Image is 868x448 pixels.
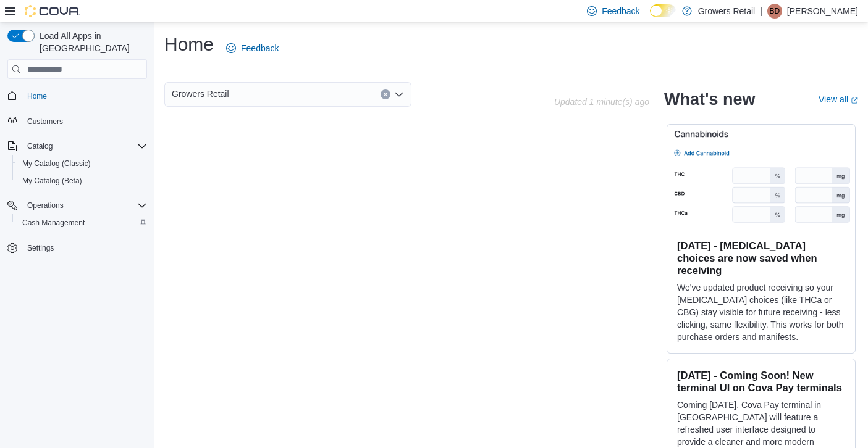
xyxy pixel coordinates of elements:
[2,112,152,130] button: Customers
[35,30,147,54] span: Load All Apps in [GEOGRAPHIC_DATA]
[2,239,152,257] button: Settings
[221,36,284,60] a: Feedback
[22,139,147,154] span: Catalog
[22,159,91,168] span: My Catalog (Classic)
[770,4,780,19] span: BD
[602,5,639,17] span: Feedback
[172,86,229,101] span: Growers Retail
[819,94,858,104] a: View allExternal link
[381,89,390,99] button: Clear input
[27,117,63,127] span: Customers
[554,97,649,107] p: Updated 1 minute(s) ago
[677,369,845,394] h3: [DATE] - Coming Soon! New terminal UI on Cova Pay terminals
[27,201,64,210] span: Operations
[22,198,147,213] span: Operations
[17,156,96,171] a: My Catalog (Classic)
[22,114,68,129] a: Customers
[22,198,69,213] button: Operations
[677,281,845,343] p: We've updated product receiving so your [MEDICAL_DATA] choices (like THCa or CBG) stay visible fo...
[27,243,54,253] span: Settings
[22,88,147,103] span: Home
[677,239,845,276] h3: [DATE] - [MEDICAL_DATA] choices are now saved when receiving
[22,89,52,104] a: Home
[27,141,53,151] span: Catalog
[760,4,762,19] p: |
[22,241,59,255] a: Settings
[27,91,47,101] span: Home
[12,172,152,189] button: My Catalog (Beta)
[2,86,152,104] button: Home
[17,215,147,230] span: Cash Management
[767,4,782,19] div: Ben Dick
[164,32,214,57] h1: Home
[17,156,147,171] span: My Catalog (Classic)
[241,42,279,54] span: Feedback
[2,138,152,155] button: Catalog
[12,214,152,231] button: Cash Management
[664,89,755,109] h2: What's new
[2,197,152,214] button: Operations
[17,173,147,188] span: My Catalog (Beta)
[17,215,90,230] a: Cash Management
[22,139,57,154] button: Catalog
[394,89,404,99] button: Open list of options
[7,81,147,289] nav: Complex example
[22,240,147,255] span: Settings
[22,176,82,186] span: My Catalog (Beta)
[650,4,676,17] input: Dark Mode
[22,114,147,129] span: Customers
[698,4,756,19] p: Growers Retail
[12,155,152,172] button: My Catalog (Classic)
[787,4,858,19] p: [PERSON_NAME]
[851,97,858,104] svg: External link
[22,218,85,228] span: Cash Management
[17,173,87,188] a: My Catalog (Beta)
[25,5,80,17] img: Cova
